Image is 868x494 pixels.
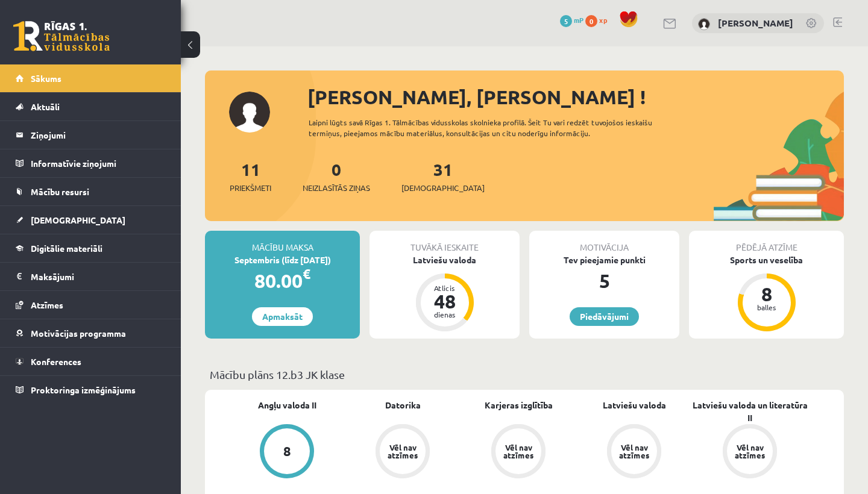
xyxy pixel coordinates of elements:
[529,231,679,254] div: Motivācija
[692,424,808,481] a: Vēl nav atzīmes
[749,304,785,311] div: balles
[427,292,463,311] div: 48
[585,15,597,27] span: 0
[599,15,607,25] span: xp
[718,17,793,29] a: [PERSON_NAME]
[31,214,125,225] span: [DEMOGRAPHIC_DATA]
[16,206,166,234] a: [DEMOGRAPHIC_DATA]
[16,263,166,290] a: Maksājumi
[303,182,370,194] span: Neizlasītās ziņas
[252,307,313,326] a: Apmaksāt
[16,178,166,205] a: Mācību resursi
[749,284,785,304] div: 8
[258,399,316,411] a: Angļu valoda II
[16,319,166,347] a: Motivācijas programma
[283,445,291,458] div: 8
[31,73,61,84] span: Sākums
[309,117,692,139] div: Laipni lūgts savā Rīgas 1. Tālmācības vidusskolas skolnieka profilā. Šeit Tu vari redzēt tuvojošo...
[16,376,166,404] a: Proktoringa izmēģinājums
[307,83,844,111] div: [PERSON_NAME], [PERSON_NAME] !
[210,366,839,383] p: Mācību plāns 12.b3 JK klase
[229,424,345,481] a: 8
[31,101,60,112] span: Aktuāli
[31,121,166,149] legend: Ziņojumi
[529,266,679,295] div: 5
[689,254,844,266] div: Sports un veselība
[31,263,166,290] legend: Maksājumi
[345,424,461,481] a: Vēl nav atzīmes
[502,443,535,459] div: Vēl nav atzīmes
[31,356,81,367] span: Konferences
[205,266,360,295] div: 80.00
[31,328,126,339] span: Motivācijas programma
[733,443,767,459] div: Vēl nav atzīmes
[31,243,102,254] span: Digitālie materiāli
[386,443,420,459] div: Vēl nav atzīmes
[617,443,651,459] div: Vēl nav atzīmes
[576,424,692,481] a: Vēl nav atzīmes
[485,399,553,411] a: Karjeras izglītība
[16,93,166,120] a: Aktuāli
[560,15,583,25] a: 5 mP
[205,231,360,254] div: Mācību maksa
[13,21,110,51] a: Rīgas 1. Tālmācības vidusskola
[370,254,520,333] a: Latviešu valoda Atlicis 48 dienas
[603,399,666,411] a: Latviešu valoda
[31,384,136,395] span: Proktoringa izmēģinājums
[16,348,166,375] a: Konferences
[570,307,639,326] a: Piedāvājumi
[230,182,271,194] span: Priekšmeti
[16,121,166,149] a: Ziņojumi
[427,311,463,318] div: dienas
[16,149,166,177] a: Informatīvie ziņojumi
[401,182,485,194] span: [DEMOGRAPHIC_DATA]
[16,64,166,92] a: Sākums
[689,254,844,333] a: Sports un veselība 8 balles
[574,15,583,25] span: mP
[692,399,808,424] a: Latviešu valoda un literatūra II
[698,18,710,30] img: Anna Marija Rozentale
[529,254,679,266] div: Tev pieejamie punkti
[385,399,421,411] a: Datorika
[205,254,360,266] div: Septembris (līdz [DATE])
[16,234,166,262] a: Digitālie materiāli
[370,231,520,254] div: Tuvākā ieskaite
[230,158,271,194] a: 11Priekšmeti
[31,299,63,310] span: Atzīmes
[461,424,576,481] a: Vēl nav atzīmes
[303,265,310,283] span: €
[370,254,520,266] div: Latviešu valoda
[401,158,485,194] a: 31[DEMOGRAPHIC_DATA]
[31,186,89,197] span: Mācību resursi
[427,284,463,292] div: Atlicis
[31,149,166,177] legend: Informatīvie ziņojumi
[689,231,844,254] div: Pēdējā atzīme
[16,291,166,319] a: Atzīmes
[303,158,370,194] a: 0Neizlasītās ziņas
[585,15,613,25] a: 0 xp
[560,15,572,27] span: 5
